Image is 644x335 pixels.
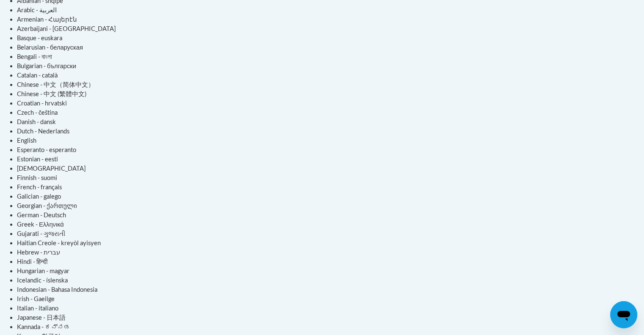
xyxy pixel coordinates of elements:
[17,62,76,69] a: Bulgarian - български
[17,323,70,330] a: Kannada - ಕನ್ನಡ
[17,174,57,181] a: Finnish - suomi
[17,100,67,107] a: Croatian - hrvatski
[17,16,77,23] a: Armenian - Հայերէն
[17,267,69,274] a: Hungarian - magyar
[17,230,65,237] a: Gujarati - ગુજરાતી
[17,72,58,79] a: Catalan - català
[17,90,86,97] a: Chinese - 中文 (繁體中文)
[17,239,101,246] a: Haitian Creole - kreyòl ayisyen
[17,137,36,144] a: English
[17,34,62,42] a: Basque - euskara
[17,258,47,265] a: Hindi - हिन्दी
[17,211,66,219] a: German - Deutsch
[17,221,64,228] a: Greek - Ελληνικά
[17,81,94,88] a: Chinese - 中文（简体中文）
[17,155,58,163] a: Estonian - eesti
[17,53,52,60] a: Bengali - বাংলা
[17,314,66,321] a: Japanese - 日本語
[17,165,86,172] a: [DEMOGRAPHIC_DATA]
[17,146,76,153] a: Esperanto - esperanto
[17,249,60,256] a: Hebrew - ‎‫עברית‬‎
[17,127,69,135] a: Dutch - Nederlands
[17,6,57,14] a: Arabic - ‎‫العربية‬‎
[17,25,116,32] a: Azerbaijani - [GEOGRAPHIC_DATA]
[17,193,61,200] a: Galician - galego
[610,301,637,328] iframe: Button to launch messaging window
[17,277,68,284] a: Icelandic - íslenska
[17,118,56,125] a: Danish - dansk
[17,44,83,51] a: Belarusian - беларуская
[17,202,77,209] a: Georgian - ქართული
[17,183,62,191] a: French - français
[17,305,58,312] a: Italian - italiano
[17,286,97,293] a: Indonesian - Bahasa Indonesia
[17,295,55,302] a: Irish - Gaeilge
[17,109,58,116] a: Czech - čeština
